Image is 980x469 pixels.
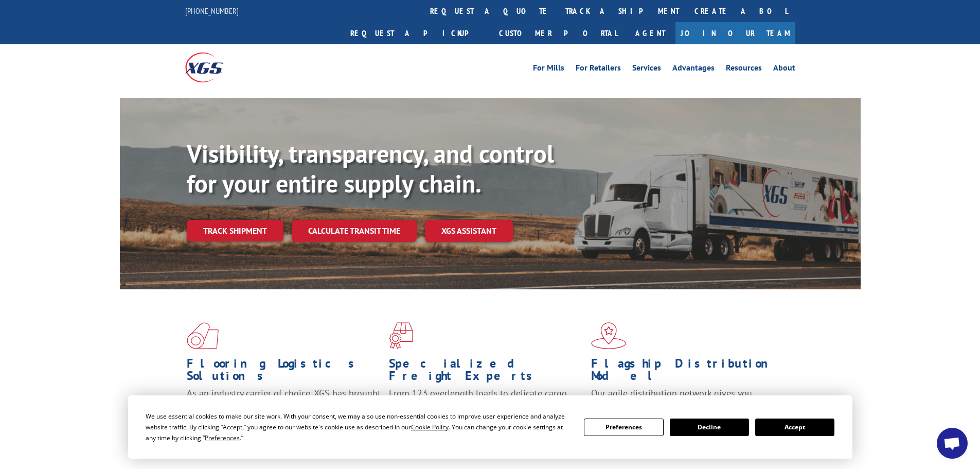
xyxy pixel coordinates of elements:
[670,419,749,436] button: Decline
[128,395,852,459] div: Cookie Consent Prompt
[389,357,583,387] h1: Specialized Freight Experts
[389,322,413,349] img: xgs-icon-focused-on-flooring-red
[491,22,625,44] a: Customer Portal
[591,322,627,349] img: xgs-icon-flagship-distribution-model-red
[533,64,564,75] a: For Mills
[187,387,381,424] span: As an industry carrier of choice, XGS has brought innovation and dedication to flooring logistics...
[675,22,795,44] a: Join Our Team
[205,433,240,442] span: Preferences
[591,357,786,387] h1: Flagship Distribution Model
[187,322,219,349] img: xgs-icon-total-supply-chain-intelligence-red
[773,64,795,75] a: About
[672,64,715,75] a: Advantages
[185,6,239,16] a: [PHONE_NUMBER]
[187,357,381,387] h1: Flooring Logistics Solutions
[755,419,834,436] button: Accept
[632,64,661,75] a: Services
[625,22,675,44] a: Agent
[343,22,491,44] a: Request a pickup
[389,387,583,433] p: From 123 overlength loads to delicate cargo, our experienced staff knows the best way to move you...
[576,64,621,75] a: For Retailers
[411,423,449,431] span: Cookie Policy
[425,220,513,242] a: XGS ASSISTANT
[146,411,572,443] div: We use essential cookies to make our site work. With your consent, we may also use non-essential ...
[726,64,762,75] a: Resources
[292,220,417,242] a: Calculate transit time
[584,419,663,436] button: Preferences
[937,428,968,459] div: Open chat
[187,137,554,199] b: Visibility, transparency, and control for your entire supply chain.
[187,220,283,241] a: Track shipment
[591,387,780,411] span: Our agile distribution network gives you nationwide inventory management on demand.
